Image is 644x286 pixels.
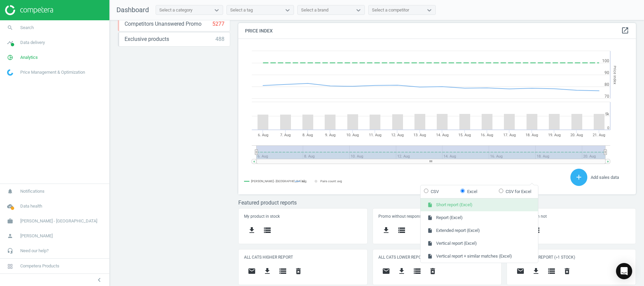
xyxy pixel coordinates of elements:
[378,255,496,260] h5: ALL CATS LOWER REPORT
[5,5,53,15] img: ajHJNr6hYgQAAAAASUVORK5CYII=
[382,267,390,275] i: email
[4,230,17,242] i: person
[4,36,17,49] i: timeline
[7,69,13,76] img: wGWNvw8QSZomAAAAABJRU5ErkJggg==
[378,214,496,219] h5: Promo without response
[593,133,605,137] tspan: 21. Aug
[251,180,304,183] tspan: [PERSON_NAME] - [GEOGRAPHIC_DATA]
[4,185,17,198] i: notifications
[294,267,302,275] i: delete_forever
[263,267,271,275] i: get_app
[258,133,268,137] tspan: 6. Aug
[325,133,336,137] tspan: 9. Aug
[436,133,449,137] tspan: 14. Aug
[563,267,571,275] i: delete_forever
[320,180,342,183] tspan: Pairs count: avg
[125,20,202,28] span: Competitors Unanswered Promo
[613,66,617,84] tspan: Price Index
[591,175,619,180] span: Add sales data
[605,70,609,75] text: 90
[424,189,439,195] label: CSV
[391,133,404,137] tspan: 12. Aug
[605,94,609,99] text: 70
[421,198,538,211] button: Short report (Excel)
[413,133,426,137] tspan: 13. Aug
[513,255,630,260] h5: BRAND DAILY REPORT (>1 STOCK)
[20,40,45,46] span: Data delivery
[575,173,583,181] i: add
[20,25,34,31] span: Search
[513,214,630,219] h5: All in stock, i'm not
[605,82,609,87] text: 80
[526,133,538,137] tspan: 18. Aug
[427,202,433,208] i: insert_drive_file
[20,188,45,194] span: Notifications
[116,6,149,14] span: Dashboard
[20,248,49,254] span: Need our help?
[244,222,260,238] button: get_app
[607,126,609,130] text: 0
[302,180,306,183] tspan: avg
[409,263,425,279] button: storage
[95,276,103,284] i: chevron_left
[279,267,287,275] i: storage
[301,7,328,13] div: Select a brand
[260,222,275,238] button: storage
[421,224,538,237] button: Extended report (Excel)
[621,26,629,35] a: open_in_new
[248,267,256,275] i: email
[159,7,192,13] div: Select a category
[238,23,636,39] h4: Price Index
[215,35,224,43] div: 488
[458,133,471,137] tspan: 15. Aug
[212,20,224,28] div: 5277
[544,263,559,279] button: storage
[421,237,538,250] button: Vertical report (Excel)
[516,267,525,275] i: email
[4,215,17,228] i: work
[238,199,636,206] h3: Featured product reports
[528,263,544,279] button: get_app
[605,112,609,116] text: 5k
[382,226,390,234] i: get_app
[559,263,575,279] button: delete_forever
[230,7,253,13] div: Select a tag
[4,21,17,34] i: search
[302,133,313,137] tspan: 8. Aug
[547,267,556,275] i: storage
[248,226,256,234] i: get_app
[125,35,169,43] span: Exclusive products
[378,222,394,238] button: get_app
[280,133,291,137] tspan: 7. Aug
[570,169,587,186] button: add
[291,263,306,279] button: delete_forever
[275,263,291,279] button: storage
[429,267,437,275] i: delete_forever
[20,69,85,75] span: Price Management & Optimization
[244,214,361,219] h5: My product in stock
[481,133,493,137] tspan: 16. Aug
[263,226,271,234] i: storage
[398,226,406,234] i: storage
[621,26,629,34] i: open_in_new
[532,267,540,275] i: get_app
[548,133,561,137] tspan: 19. Aug
[616,263,632,279] div: Open Intercom Messenger
[20,54,38,61] span: Analytics
[394,263,409,279] button: get_app
[260,263,275,279] button: get_app
[372,7,409,13] div: Select a competitor
[602,58,609,63] text: 100
[20,203,42,209] span: Data health
[427,241,433,246] i: insert_drive_file
[570,133,583,137] tspan: 20. Aug
[20,233,53,239] span: [PERSON_NAME]
[425,263,440,279] button: delete_forever
[4,200,17,213] i: cloud_done
[427,254,433,259] i: insert_drive_file
[421,250,538,263] button: Vertical report + similar matches (Excel)
[20,218,97,224] span: [PERSON_NAME] - [GEOGRAPHIC_DATA]
[503,133,516,137] tspan: 17. Aug
[421,211,538,224] button: Report (Excel)
[20,263,59,269] span: Competera Products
